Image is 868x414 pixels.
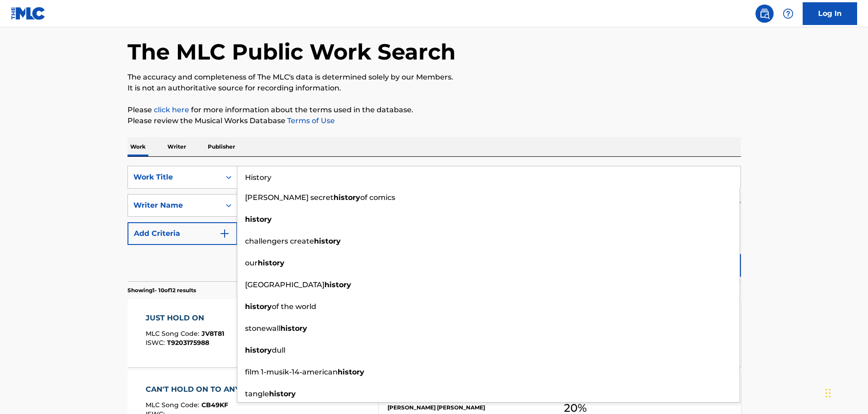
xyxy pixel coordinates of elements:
[314,237,341,245] strong: history
[128,72,741,83] p: The accuracy and completeness of The MLC's data is determined solely by our Members.
[165,137,189,156] p: Writer
[146,401,201,409] span: MLC Song Code :
[167,339,209,347] span: T9203175988
[759,8,770,19] img: search
[201,401,228,409] span: CB49KF
[269,389,296,398] strong: history
[128,38,456,65] h1: The MLC Public Work Search
[272,346,285,354] span: dull
[146,313,224,324] div: JUST HOLD ON
[258,259,284,267] strong: history
[146,384,269,395] div: CAN'T HOLD ON TO ANYTHING
[803,2,857,25] a: Log In
[333,193,360,202] strong: history
[201,329,224,338] span: JV8T81
[245,280,324,289] span: [GEOGRAPHIC_DATA]
[154,105,189,114] a: click here
[245,389,269,398] span: tangle
[205,137,238,156] p: Publisher
[755,5,774,23] a: Public Search
[338,368,364,376] strong: history
[245,193,333,202] span: [PERSON_NAME] secret
[128,166,741,281] form: Search Form
[779,5,797,23] div: Help
[128,299,741,367] a: JUST HOLD ONMLC Song Code:JV8T81ISWC:T9203175988Writers (5)[PERSON_NAME] [PERSON_NAME] [PERSON_NA...
[245,237,314,245] span: challengers create
[360,193,395,202] span: of comics
[245,259,258,267] span: our
[245,346,272,354] strong: history
[280,324,307,333] strong: history
[245,215,272,224] strong: history
[387,395,525,412] div: [PERSON_NAME], [PERSON_NAME] [PERSON_NAME] [PERSON_NAME]
[133,172,215,183] div: Work Title
[11,7,46,20] img: MLC Logo
[219,228,230,239] img: 9d2ae6d4665cec9f34b9.svg
[128,83,741,94] p: It is not an authoritative source for recording information.
[146,329,201,338] span: MLC Song Code :
[783,8,794,19] img: help
[324,280,351,289] strong: history
[245,368,338,376] span: film 1-musik-14-american
[128,222,237,245] button: Add Criteria
[128,115,741,126] p: Please review the Musical Works Database
[245,324,280,333] span: stonewall
[823,370,868,414] iframe: Chat Widget
[825,379,831,407] div: Drag
[272,302,316,311] span: of the world
[128,105,741,115] p: Please for more information about the terms used in the database.
[128,286,196,294] p: Showing 1 - 10 of 12 results
[285,116,335,125] a: Terms of Use
[245,302,272,311] strong: history
[146,339,167,347] span: ISWC :
[133,200,215,211] div: Writer Name
[128,137,148,156] p: Work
